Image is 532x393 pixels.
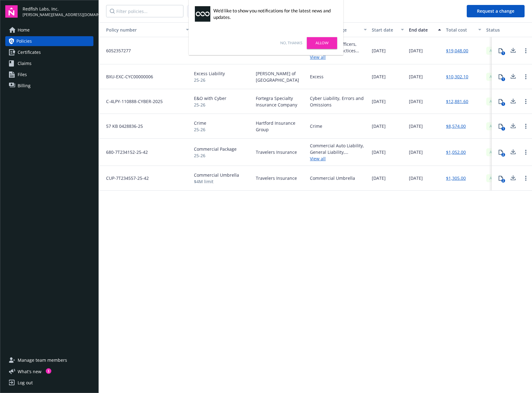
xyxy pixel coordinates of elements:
[101,27,182,33] div: Toggle SortBy
[5,36,93,46] a: Policies
[5,58,93,68] a: Claims
[194,95,226,101] span: E&O with Cyber
[18,368,41,375] span: What ' s new
[5,70,93,80] a: Files
[101,175,149,181] span: CUP-7T234557-25-42
[5,5,18,18] img: navigator-logo.svg
[18,58,32,68] span: Claims
[522,123,530,130] a: Open options
[446,175,466,181] a: $1,305.00
[369,22,406,37] button: Start date
[194,70,225,77] span: Excess Liability
[101,73,153,80] span: BXU-EXC-CYC00000006
[256,149,297,155] span: Travelers Insurance
[522,98,530,105] a: Open options
[310,95,367,108] div: Cyber Liability, Errors and Omissions
[501,102,505,106] div: 1
[5,25,93,35] a: Home
[372,123,386,129] span: [DATE]
[501,77,505,81] div: 1
[495,172,507,184] button: 2
[5,355,93,365] a: Manage team members
[409,123,423,129] span: [DATE]
[409,175,423,181] span: [DATE]
[18,25,30,35] span: Home
[23,6,93,12] span: Redfish Labs, Inc.
[446,73,468,80] a: $10,302.10
[310,142,367,155] div: Commercial Auto Liability, General Liability, Commercial Property
[256,120,305,133] span: Hartford Insurance Group
[501,153,505,157] div: 2
[23,12,93,18] span: [PERSON_NAME][EMAIL_ADDRESS][DOMAIN_NAME]
[101,149,148,155] span: 680-7T234152-25-42
[495,71,507,83] button: 1
[522,73,530,80] a: Open options
[194,172,239,178] span: Commercial Umbrella
[446,123,466,129] a: $8,574.00
[310,54,367,60] a: View all
[23,5,93,18] button: Redfish Labs, Inc.[PERSON_NAME][EMAIL_ADDRESS][DOMAIN_NAME]
[372,73,386,80] span: [DATE]
[307,37,337,49] a: Allow
[522,149,530,156] a: Open options
[495,120,507,132] button: 1
[194,178,239,185] span: $4M limit
[18,378,33,388] div: Log out
[446,47,468,54] a: $19,048.00
[194,101,226,108] span: 25-26
[484,22,530,37] button: Status
[495,45,507,57] button: 1
[444,22,484,37] button: Total cost
[310,73,324,80] div: Excess
[446,98,468,105] a: $12,881.60
[310,123,322,129] div: Crime
[18,70,27,80] span: Files
[256,175,297,181] span: Travelers Insurance
[372,98,386,105] span: [DATE]
[486,27,528,33] div: Status
[5,81,93,91] a: Billing
[495,95,507,108] button: 1
[194,126,206,133] span: 25-26
[409,47,423,54] span: [DATE]
[409,98,423,105] span: [DATE]
[501,127,505,131] div: 1
[18,355,67,365] span: Manage team members
[409,73,423,80] span: [DATE]
[467,5,525,17] button: Request a change
[280,40,302,46] a: No, thanks
[101,47,131,54] span: 6052357277
[310,175,355,181] div: Commercial Umbrella
[101,98,163,105] span: C-4LPY-110888-CYBER-2025
[372,175,386,181] span: [DATE]
[372,149,386,155] span: [DATE]
[372,27,397,33] div: Start date
[501,179,505,183] div: 2
[256,70,305,83] span: [PERSON_NAME] of [GEOGRAPHIC_DATA]
[5,47,93,57] a: Certificates
[16,36,32,46] span: Policies
[5,368,51,375] button: What's new1
[256,95,305,108] span: Fortegra Specialty Insurance Company
[194,146,237,152] span: Commercial Package
[101,123,143,129] span: 57 KB 0428836-25
[522,47,530,54] a: Open options
[406,22,444,37] button: End date
[194,77,225,83] span: 25-26
[522,175,530,182] a: Open options
[46,368,51,374] div: 1
[310,155,367,162] a: View all
[213,7,334,20] div: We'd like to show you notifications for the latest news and updates.
[106,5,183,17] input: Filter policies...
[409,27,434,33] div: End date
[446,27,474,33] div: Total cost
[495,146,507,158] button: 2
[18,47,41,57] span: Certificates
[194,152,237,159] span: 25-26
[372,47,386,54] span: [DATE]
[501,51,505,55] div: 1
[409,149,423,155] span: [DATE]
[446,149,466,155] a: $1,052.00
[194,120,206,126] span: Crime
[101,27,182,33] div: Policy number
